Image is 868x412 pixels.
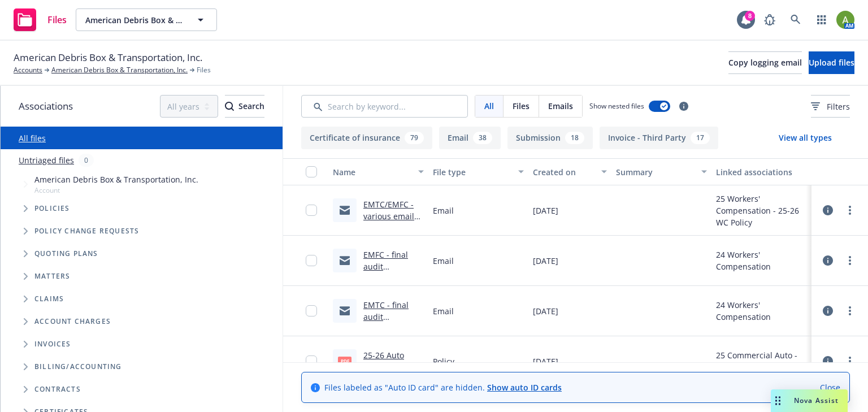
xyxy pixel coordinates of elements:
span: Policy change requests [34,228,139,235]
span: Files labeled as "Auto ID card" are hidden. [324,381,562,393]
a: Search [784,8,807,31]
svg: Search [225,102,234,111]
a: Report a Bug [758,8,781,31]
div: Created on [533,166,594,178]
button: American Debris Box & Transportation, Inc. [76,8,217,31]
span: Files [197,65,211,75]
span: [DATE] [533,255,558,267]
button: Name [328,158,428,185]
button: Certificate of insurance [301,127,432,149]
a: Show auto ID cards [487,382,562,393]
button: Filters [811,95,850,118]
span: Filters [827,101,850,112]
span: Files [47,15,67,24]
div: 8 [745,11,755,21]
div: 17 [691,132,710,144]
span: Emails [548,100,573,112]
div: 79 [405,132,424,144]
span: American Debris Box & Transportation, Inc. [14,50,202,65]
span: Files [513,100,530,112]
div: 18 [565,132,584,144]
button: Created on [528,158,611,185]
span: Filters [811,101,850,112]
div: 25 Commercial Auto - 25/26 Auto Policy [716,349,807,373]
span: Show nested files [589,101,644,111]
span: [DATE] [533,205,558,216]
span: Billing/Accounting [34,363,122,370]
span: Copy logging email [728,57,802,68]
span: Matters [34,273,70,280]
span: Invoices [34,341,71,348]
span: Account [34,185,198,195]
span: Nova Assist [794,396,839,405]
div: Search [225,96,264,117]
a: EMFC - final audit discussion, need DE-9C's.msg [363,249,408,307]
span: Email [433,305,454,317]
span: Contracts [34,386,81,393]
a: American Debris Box & Transportation, Inc. [51,65,188,75]
div: Tree Example [1,171,283,355]
span: [DATE] [533,355,558,367]
button: Copy logging email [728,51,802,74]
a: more [843,304,857,318]
input: Select all [306,166,317,177]
span: Account charges [34,318,111,325]
div: 24 Workers' Compensation [716,249,807,272]
input: Search by keyword... [301,95,468,118]
span: All [484,100,494,112]
a: Untriaged files [19,154,74,166]
input: Toggle Row Selected [306,305,317,316]
button: Upload files [809,51,854,74]
span: Upload files [809,57,854,68]
input: Toggle Row Selected [306,355,317,367]
button: Summary [611,158,711,185]
button: Email [439,127,501,149]
input: Toggle Row Selected [306,255,317,266]
div: 38 [473,132,492,144]
a: EMTC/EMFC - various emails with insured providing final audit docs.msg [363,199,421,257]
div: Linked associations [716,166,807,178]
div: Drag to move [771,389,785,412]
button: Linked associations [711,158,811,185]
button: View all types [761,127,850,149]
span: Email [433,255,454,267]
button: Submission [507,127,593,149]
input: Toggle Row Selected [306,205,317,216]
a: Files [9,4,71,36]
div: Summary [616,166,695,178]
span: Claims [34,296,64,302]
span: American Debris Box & Transportation, Inc. [85,14,183,26]
a: EMTC - final audit discussion, EE earnings to State Fund.msg [363,300,422,358]
div: Name [333,166,411,178]
span: pdf [338,357,351,365]
span: Associations [19,99,73,114]
span: [DATE] [533,305,558,317]
a: more [843,354,857,368]
span: Email [433,205,454,216]
span: Quoting plans [34,250,98,257]
button: Nova Assist [771,389,848,412]
a: Switch app [810,8,833,31]
div: 24 Workers' Compensation [716,299,807,323]
a: Accounts [14,65,42,75]
button: SearchSearch [225,95,264,118]
span: American Debris Box & Transportation, Inc. [34,174,198,185]
a: All files [19,133,46,144]
div: File type [433,166,511,178]
a: more [843,254,857,267]
div: 25 Workers' Compensation - 25-26 WC Policy [716,193,807,228]
span: Policy [433,355,454,367]
div: 0 [79,154,94,167]
a: Close [820,381,840,393]
a: 25-26 Auto Policy.pdf [363,350,404,372]
span: Policies [34,205,70,212]
button: File type [428,158,528,185]
img: photo [836,11,854,29]
button: Invoice - Third Party [600,127,718,149]
a: more [843,203,857,217]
